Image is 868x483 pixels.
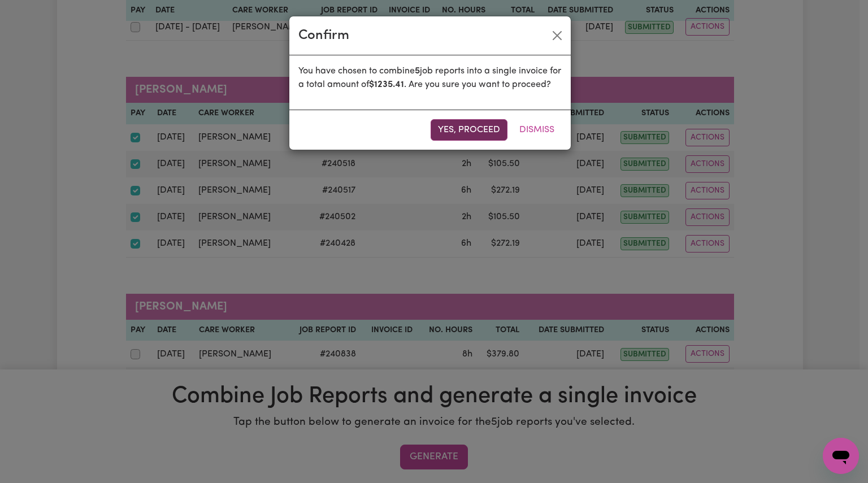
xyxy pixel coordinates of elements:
[548,27,566,45] button: Close
[415,67,420,76] b: 5
[298,67,561,89] span: You have chosen to combine job reports into a single invoice for a total amount of . Are you sure...
[512,119,562,141] button: Dismiss
[431,119,507,141] button: Yes, proceed
[369,80,404,89] b: $ 1235.41
[298,25,349,46] div: Confirm
[823,438,859,474] iframe: Button to launch messaging window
